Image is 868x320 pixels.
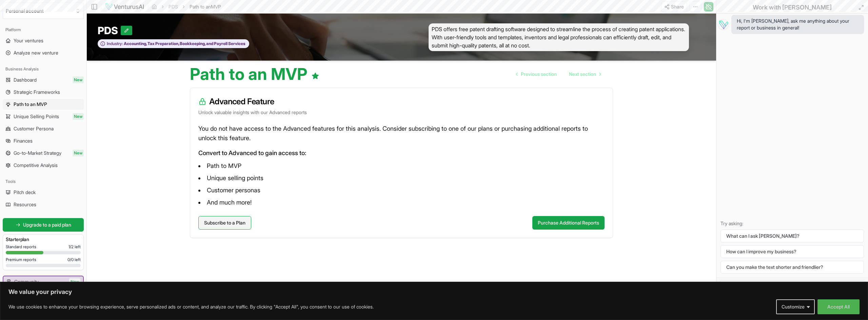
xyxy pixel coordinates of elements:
span: Standard reports [6,244,36,250]
button: What can I ask [PERSON_NAME]? [721,230,864,242]
span: 1 / 2 left [68,244,81,250]
span: New [73,77,84,83]
img: Vera [718,19,729,30]
button: Industry:Accounting, Tax Preparation, Bookkeeping, and Payroll Services [98,39,249,48]
button: How can I improve my business? [721,245,864,258]
li: And much more! [198,197,605,208]
p: You do not have access to the Advanced features for this analysis. Consider subscribing to one of... [198,124,605,143]
span: PDS offers free patent drafting software designed to streamline the process of creating patent ap... [429,23,689,51]
span: Resources [14,201,36,208]
div: Platform [3,24,84,35]
span: Accounting, Tax Preparation, Bookkeeping, and Payroll Services [123,41,245,46]
a: Go to previous page [511,67,562,81]
li: Path to MVP [198,161,605,171]
a: Finances [3,135,84,146]
a: CommunityNew [3,276,83,287]
span: Industry: [107,41,123,46]
li: Customer personas [198,185,605,196]
span: New [73,113,84,120]
a: Resources [3,199,84,210]
p: Unlock valuable insights with our Advanced reports [198,109,605,116]
span: Hi, I'm [PERSON_NAME], ask me anything about your report or business in general! [737,18,859,31]
a: DashboardNew [3,74,84,85]
span: 0 / 0 left [67,257,81,262]
span: Upgrade to a paid plan [23,221,71,228]
a: Analyze new venture [3,47,84,58]
a: Pitch deck [3,187,84,198]
a: Competitive Analysis [3,160,84,171]
h1: Path to an MVP [190,66,319,82]
button: Purchase Additional Reports [532,216,605,230]
p: We value your privacy [8,288,860,296]
a: Path to an MVP [3,99,84,110]
span: Community [14,278,39,285]
button: Customize [776,299,815,314]
div: Business Analysis [3,64,84,74]
a: Go to next page [564,67,606,81]
span: Competitive Analysis [14,162,58,169]
a: Subscribe to a Plan [198,216,251,230]
a: Unique Selling PointsNew [3,111,84,122]
button: Can you make the text shorter and friendlier? [721,261,864,274]
span: Next section [569,71,596,78]
p: Try asking: [721,220,864,227]
span: Path to an MVP [14,101,47,108]
span: Unique Selling Points [14,113,59,120]
p: We use cookies to enhance your browsing experience, serve personalized ads or content, and analyz... [8,303,374,311]
a: Customer Persona [3,123,84,134]
span: New [69,278,80,285]
div: Tools [3,176,84,187]
span: Dashboard [14,77,37,83]
h3: Advanced Feature [198,96,605,107]
a: Go-to-Market StrategyNew [3,148,84,158]
span: Your ventures [14,37,43,44]
a: Upgrade to a paid plan [3,218,84,232]
span: Premium reports [6,257,36,262]
span: Strategic Frameworks [14,89,60,95]
button: Accept All [817,299,860,314]
nav: pagination [511,67,606,81]
a: Strategic Frameworks [3,87,84,98]
span: PDS [98,24,121,37]
span: Finances [14,137,33,144]
span: Pitch deck [14,189,36,196]
span: Go-to-Market Strategy [14,150,61,156]
span: Analyze new venture [14,49,58,56]
li: Unique selling points [198,173,605,184]
p: Convert to Advanced to gain access to: [198,148,605,158]
span: Previous section [521,71,557,78]
span: New [73,150,84,156]
a: Your ventures [3,35,84,46]
span: Customer Persona [14,125,54,132]
h3: Starter plan [6,236,81,243]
